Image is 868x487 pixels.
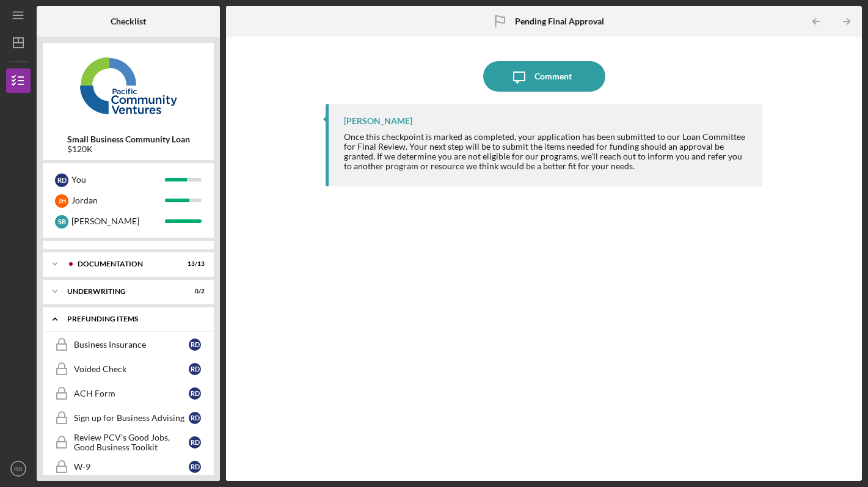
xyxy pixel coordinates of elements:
[78,260,174,268] div: Documentation
[74,340,189,350] div: Business Insurance
[55,174,68,187] div: R D
[49,381,208,406] a: ACH FormRD
[111,16,146,26] b: Checklist
[183,288,205,295] div: 0 / 2
[55,215,68,229] div: S B
[189,387,201,400] div: R D
[49,406,208,430] a: Sign up for Business AdvisingRD
[14,466,23,472] text: RD
[189,436,201,449] div: R D
[49,430,208,455] a: Review PCV's Good Jobs, Good Business ToolkitRD
[189,339,201,351] div: R D
[74,433,189,452] div: Review PCV's Good Jobs, Good Business Toolkit
[67,288,174,295] div: Underwriting
[71,211,165,232] div: [PERSON_NAME]
[189,412,201,424] div: R D
[74,413,189,423] div: Sign up for Business Advising
[6,456,31,481] button: RD
[71,169,165,190] div: You
[344,132,750,171] div: Once this checkpoint is marked as completed, your application has been submitted to our Loan Comm...
[55,194,68,208] div: J H
[49,357,208,381] a: Voided CheckRD
[189,461,201,473] div: R D
[483,61,605,92] button: Comment
[534,61,572,92] div: Comment
[515,16,604,26] b: Pending Final Approval
[49,455,208,479] a: W-9RD
[74,389,189,398] div: ACH Form
[74,364,189,374] div: Voided Check
[67,315,199,323] div: Prefunding Items
[71,190,165,211] div: Jordan
[67,134,190,144] b: Small Business Community Loan
[49,332,208,357] a: Business InsuranceRD
[67,144,190,154] div: $120K
[189,363,201,375] div: R D
[344,116,412,126] div: [PERSON_NAME]
[74,462,189,472] div: W-9
[183,260,205,268] div: 13 / 13
[43,49,214,122] img: Product logo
